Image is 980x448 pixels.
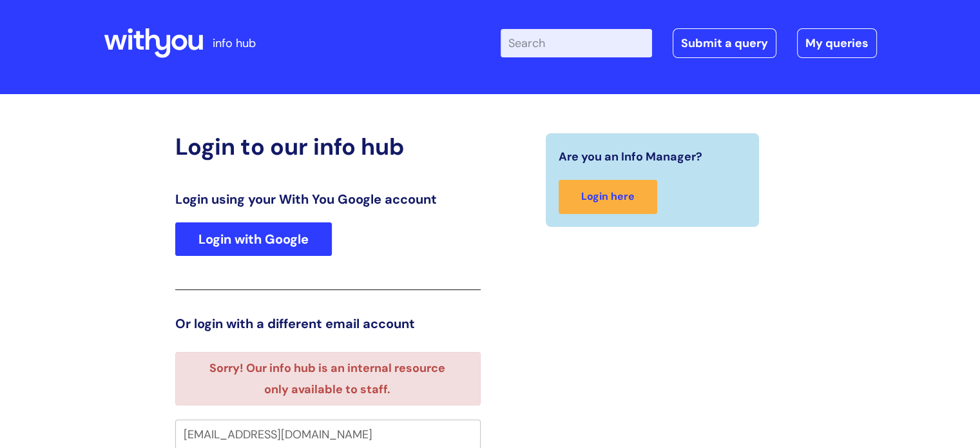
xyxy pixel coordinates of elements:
h3: Login using your With You Google account [175,191,481,207]
a: Submit a query [673,28,776,58]
a: Login with Google [175,222,332,256]
h2: Login to our info hub [175,133,481,161]
li: Sorry! Our info hub is an internal resource only available to staff. [198,358,457,400]
p: info hub [213,33,256,54]
h3: Or login with a different email account [175,316,481,331]
a: My queries [797,28,877,58]
a: Login here [559,180,657,214]
span: Are you an Info Manager? [559,146,702,167]
input: Search [501,29,652,57]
